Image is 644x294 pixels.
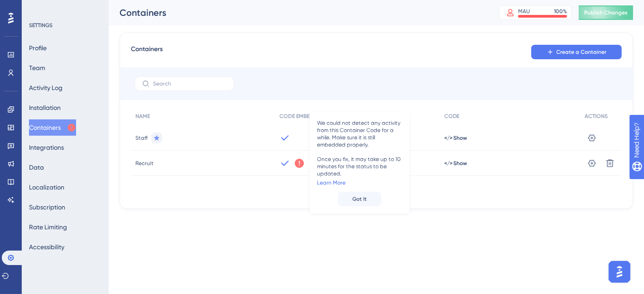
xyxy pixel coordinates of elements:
[317,179,346,186] a: Learn More
[120,6,476,19] div: Containers
[584,9,628,16] span: Publish Changes
[554,8,567,15] div: 100 %
[29,219,67,235] button: Rate Limiting
[153,81,226,87] input: Search
[29,179,64,195] button: Localization
[29,159,44,175] button: Data
[131,44,163,60] span: Containers
[135,113,150,120] span: NAME
[29,119,76,136] button: Containers
[29,100,61,116] button: Installation
[579,5,633,20] button: Publish Changes
[444,160,467,167] button: </> Show
[135,134,148,142] span: Staff
[518,8,530,15] div: MAU
[444,113,460,120] span: CODE
[29,239,64,255] button: Accessibility
[585,113,608,120] span: ACTIONS
[606,258,633,285] iframe: UserGuiding AI Assistant Launcher
[317,119,402,177] span: We could not detect any activity from this Container Code for a while. Make sure it is still embe...
[29,22,102,29] div: SETTINGS
[29,60,45,76] button: Team
[21,2,57,13] span: Need Help?
[557,48,607,56] span: Create a Container
[531,45,622,59] button: Create a Container
[338,192,381,206] button: Got It
[29,80,62,96] button: Activity Log
[352,195,367,203] span: Got It
[29,199,65,215] button: Subscription
[135,160,154,167] span: Recruit
[29,40,47,56] button: Profile
[279,113,327,120] span: CODE EMBEDDING
[29,139,64,156] button: Integrations
[444,134,467,142] button: </> Show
